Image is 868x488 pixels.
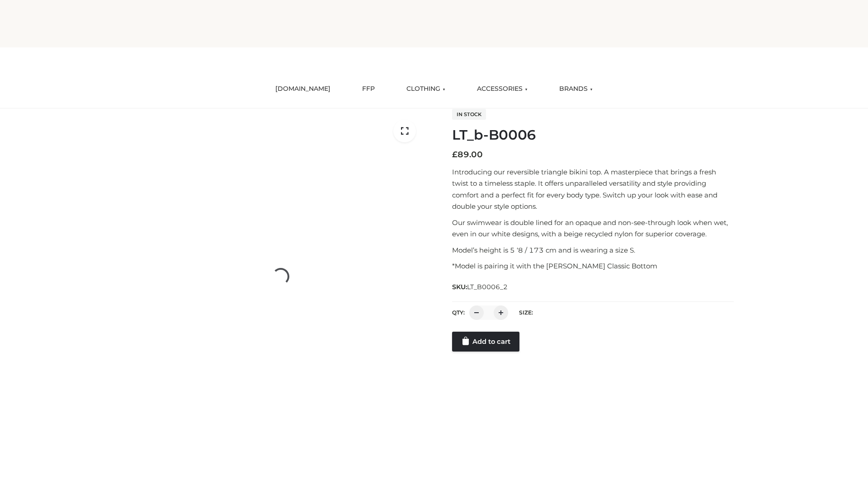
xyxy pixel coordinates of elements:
a: [DOMAIN_NAME] [269,79,337,99]
span: SKU: [452,282,509,292]
bdi: 89.00 [452,150,483,160]
a: Add to cart [452,332,519,352]
h1: LT_b-B0006 [452,127,734,143]
label: Size: [519,309,533,316]
a: BRANDS [552,79,599,99]
span: In stock [452,109,486,120]
a: ACCESSORIES [470,79,534,99]
p: *Model is pairing it with the [PERSON_NAME] Classic Bottom [452,260,734,272]
a: CLOTHING [400,79,452,99]
p: Our swimwear is double lined for an opaque and non-see-through look when wet, even in our white d... [452,217,734,240]
label: QTY: [452,309,465,316]
span: £ [452,150,458,160]
a: FFP [355,79,382,99]
span: LT_B0006_2 [467,283,508,291]
p: Model’s height is 5 ‘8 / 173 cm and is wearing a size S. [452,244,734,256]
p: Introducing our reversible triangle bikini top. A masterpiece that brings a fresh twist to a time... [452,166,734,212]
